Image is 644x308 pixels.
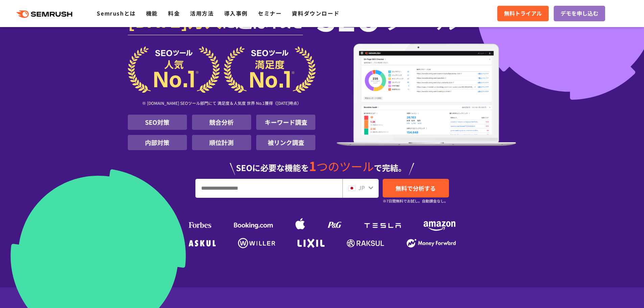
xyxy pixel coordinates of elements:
a: 機能 [146,9,158,17]
a: 料金 [168,9,180,17]
span: JP [358,184,365,192]
a: 無料トライアル [497,6,549,21]
small: ※7日間無料でお試し。自動課金なし。 [383,198,448,204]
li: 競合分析 [192,115,251,130]
li: 被リンク調査 [256,135,315,150]
a: Semrushとは [97,9,136,17]
span: で完結。 [374,162,406,173]
li: 内部対策 [128,135,187,150]
div: SEOに必要な機能を [128,153,517,175]
a: セミナー [258,9,282,17]
a: 活用方法 [190,9,214,17]
a: デモを申し込む [554,6,605,21]
a: 導入事例 [224,9,248,17]
span: SEO [316,4,381,31]
span: デモを申し込む [560,9,598,18]
li: キーワード調査 [256,115,315,130]
span: つのツール [316,158,374,174]
span: ツール [381,4,462,31]
span: 無料で分析する [396,184,436,192]
div: ※ [DOMAIN_NAME] SEOツール部門にて 満足度＆人気度 世界 No.1獲得（[DATE]時点） [128,93,316,115]
input: URL、キーワードを入力してください [196,179,342,197]
span: 1 [309,157,316,175]
li: 順位計測 [192,135,251,150]
a: 無料で分析する [383,179,449,197]
li: SEO対策 [128,115,187,130]
span: 無料トライアル [504,9,542,18]
a: 資料ダウンロード [292,9,339,17]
